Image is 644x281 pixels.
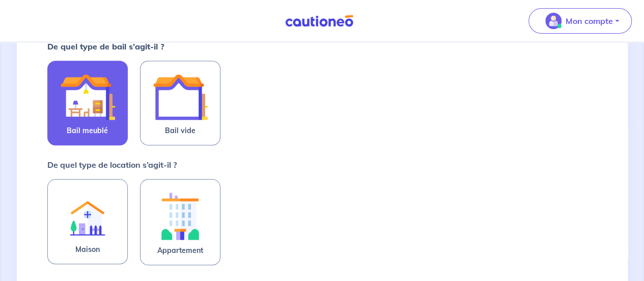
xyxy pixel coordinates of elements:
[545,13,562,29] img: illu_account_valid_menu.svg
[566,15,613,27] p: Mon compte
[165,124,195,137] span: Bail vide
[47,41,164,52] strong: De quel type de bail s’agit-il ?
[281,15,357,28] img: Cautioneo
[157,244,203,257] span: Appartement
[75,243,100,256] span: Maison
[60,188,115,243] img: illu_rent.svg
[153,69,208,124] img: illu_empty_lease.svg
[60,69,115,124] img: illu_furnished_lease.svg
[47,159,177,171] p: De quel type de location s’agit-il ?
[528,8,632,34] button: illu_account_valid_menu.svgMon compte
[153,188,208,244] img: illu_apartment.svg
[67,124,108,137] span: Bail meublé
